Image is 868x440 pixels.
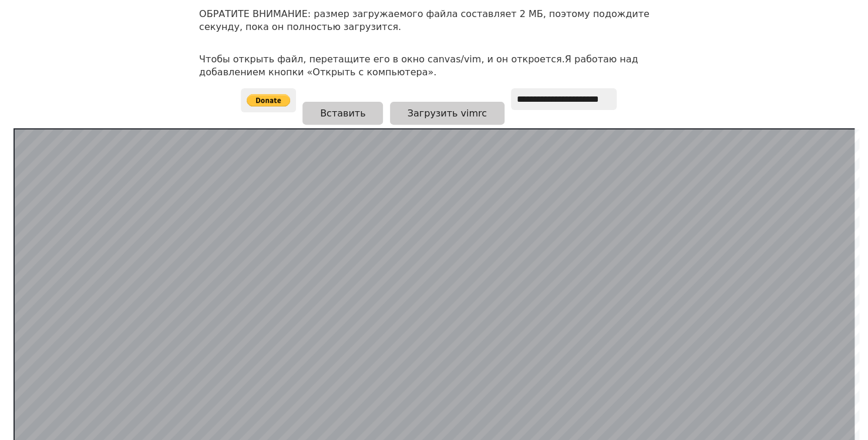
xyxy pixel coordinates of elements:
ya-tr-span: Загрузить vimrc [408,108,487,119]
button: Загрузить vimrc [390,102,504,125]
ya-tr-span: Чтобы открыть файл, перетащите его в окно canvas/vim, и он откроется. [199,54,565,65]
ya-tr-span: Вставить [320,108,365,119]
button: Вставить [302,102,383,125]
ya-tr-span: ОБРАТИТЕ ВНИМАНИЕ: размер загружаемого файла составляет 2 МБ, поэтому подождите секунду, пока он ... [199,8,650,32]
